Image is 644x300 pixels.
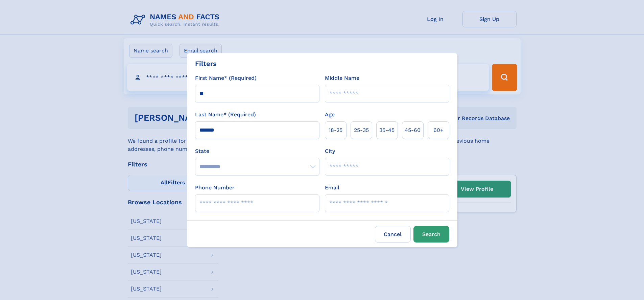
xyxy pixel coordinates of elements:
span: 45‑60 [405,126,421,134]
div: Filters [195,59,217,69]
label: First Name* (Required) [195,74,257,82]
span: 18‑25 [329,126,342,134]
label: Email [325,184,339,192]
span: 35‑45 [379,126,395,134]
label: Age [325,111,335,119]
button: Search [413,226,449,243]
label: State [195,147,319,155]
span: 60+ [433,126,444,134]
label: City [325,147,335,155]
label: Cancel [375,226,411,243]
span: 25‑35 [354,126,369,134]
label: Phone Number [195,184,235,192]
label: Middle Name [325,74,359,82]
label: Last Name* (Required) [195,111,256,119]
